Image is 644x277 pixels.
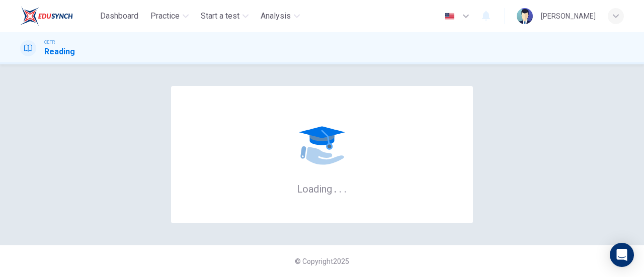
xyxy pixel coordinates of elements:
[295,257,349,265] span: © Copyright 2025
[517,8,533,24] img: Profile picture
[334,179,337,196] h6: .
[20,6,96,26] a: EduSynch logo
[44,46,75,58] h1: Reading
[150,10,180,22] span: Practice
[339,179,342,196] h6: .
[541,10,596,22] div: [PERSON_NAME]
[96,7,142,25] button: Dashboard
[610,243,634,267] div: Open Intercom Messenger
[257,7,304,25] button: Analysis
[443,13,456,20] img: en
[197,7,253,25] button: Start a test
[261,10,291,22] span: Analysis
[146,7,193,25] button: Practice
[201,10,239,22] span: Start a test
[20,6,73,26] img: EduSynch logo
[44,39,55,46] span: CEFR
[100,10,138,22] span: Dashboard
[297,182,347,195] h6: Loading
[344,179,347,196] h6: .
